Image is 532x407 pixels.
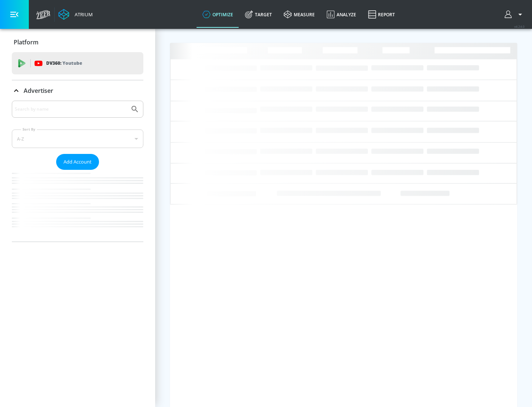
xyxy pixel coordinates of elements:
a: measure [278,1,321,28]
div: Platform [12,32,143,53]
label: Sort By [21,127,37,132]
p: DV360: [46,59,82,67]
a: Target [239,1,278,28]
nav: list of Advertiser [12,170,143,242]
span: v 4.24.0 [514,24,525,28]
span: Add Account [64,158,92,166]
button: Add Account [56,154,99,170]
div: Advertiser [12,101,143,242]
a: Analyze [321,1,362,28]
a: optimize [197,1,239,28]
div: Advertiser [12,80,143,101]
p: Platform [14,38,38,46]
div: A-Z [12,129,143,148]
p: Youtube [62,59,82,67]
a: Report [362,1,401,28]
input: Search by name [15,104,127,114]
div: DV360: Youtube [12,52,143,74]
a: Atrium [58,9,93,20]
div: Atrium [72,11,93,18]
p: Advertiser [24,87,53,95]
